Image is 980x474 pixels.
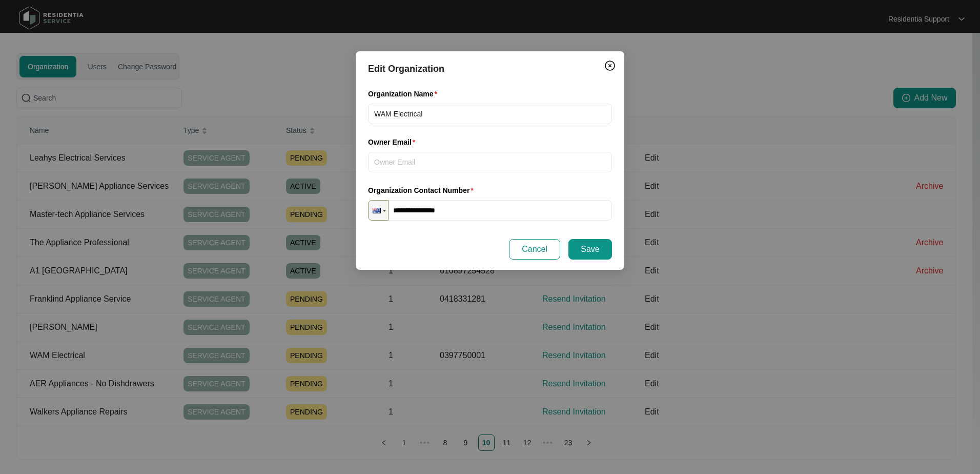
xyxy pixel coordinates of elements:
span: Cancel [522,243,547,255]
label: Organization Name [368,89,441,99]
div: Australia: + 61 [369,201,388,220]
input: Organization Name [368,104,612,124]
button: Save [568,239,612,260]
button: Cancel [509,239,560,260]
button: Close [602,57,618,74]
img: closeCircle [604,60,616,72]
span: Save [581,243,599,255]
div: Edit Organization [368,62,612,76]
label: Owner Email [368,137,419,147]
input: Owner Email [368,152,612,172]
label: Organization Contact Number [368,185,478,195]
